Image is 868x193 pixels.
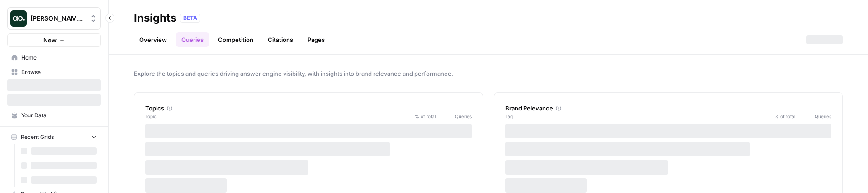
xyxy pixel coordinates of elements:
div: BETA [180,14,200,23]
a: Competition [213,32,259,47]
button: New [7,33,101,47]
a: Overview [134,32,172,47]
a: Home [7,51,101,65]
span: Home [21,54,97,62]
a: Browse [7,65,101,79]
span: Browse [21,68,97,76]
span: Explore the topics and queries driving answer engine visibility, with insights into brand relevan... [134,69,843,78]
a: Citations [262,32,299,47]
button: Recent Grids [7,130,101,144]
button: Workspace: Dillon Test [7,7,101,30]
span: % of total [408,113,436,120]
div: Topics [145,104,472,113]
a: Queries [176,32,209,47]
span: Topic [145,113,408,120]
span: [PERSON_NAME] Test [30,14,85,23]
a: Pages [302,32,330,47]
span: Queries [795,113,831,120]
div: Brand Relevance [505,104,832,113]
span: Queries [436,113,472,120]
span: % of total [768,113,795,120]
div: Insights [134,11,176,25]
span: New [43,36,57,45]
a: Your Data [7,108,101,123]
span: Recent Grids [21,133,54,141]
span: Tag [505,113,768,120]
span: Your Data [21,111,97,119]
img: Dillon Test Logo [10,10,27,27]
